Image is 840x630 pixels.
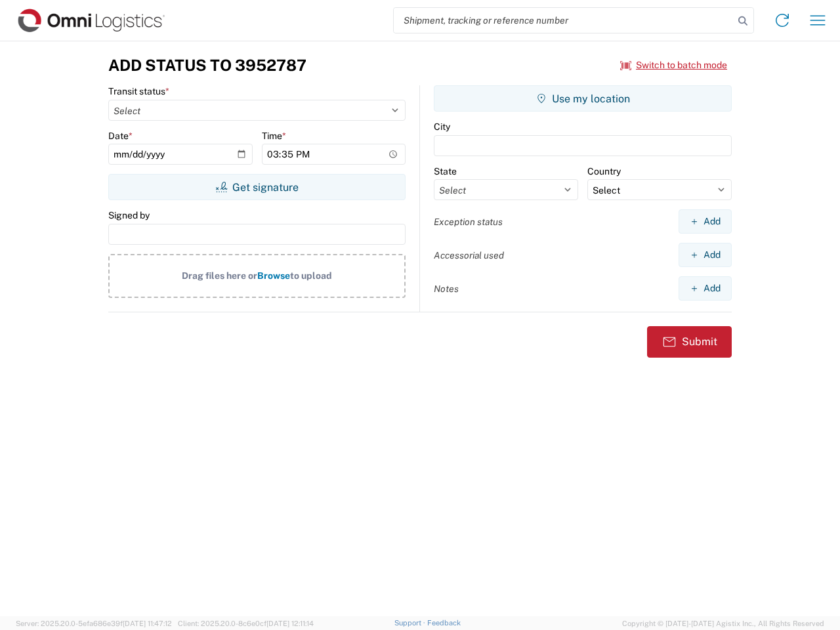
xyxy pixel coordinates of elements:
[434,216,503,228] label: Exception status
[679,243,732,267] button: Add
[108,130,133,142] label: Date
[427,619,461,627] a: Feedback
[394,619,427,627] a: Support
[108,174,406,200] button: Get signature
[434,165,457,177] label: State
[266,619,314,627] span: [DATE] 12:11:14
[108,85,169,97] label: Transit status
[679,276,732,301] button: Add
[178,619,314,627] span: Client: 2025.20.0-8c6e0cf
[647,326,732,358] button: Submit
[108,56,306,75] h3: Add Status to 3952787
[123,619,172,627] span: [DATE] 11:47:12
[290,270,332,281] span: to upload
[108,209,150,221] label: Signed by
[16,619,172,627] span: Server: 2025.20.0-5efa686e39f
[434,121,450,133] label: City
[434,85,732,112] button: Use my location
[257,270,290,281] span: Browse
[620,54,727,76] button: Switch to batch mode
[262,130,286,142] label: Time
[182,270,257,281] span: Drag files here or
[679,209,732,234] button: Add
[434,283,459,295] label: Notes
[622,618,824,629] span: Copyright © [DATE]-[DATE] Agistix Inc., All Rights Reserved
[587,165,621,177] label: Country
[434,249,504,261] label: Accessorial used
[394,8,734,33] input: Shipment, tracking or reference number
